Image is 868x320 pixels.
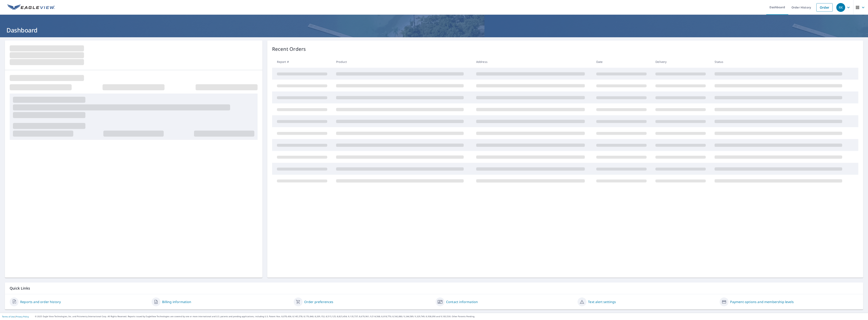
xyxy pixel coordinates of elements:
p: Quick Links [10,286,858,291]
a: Payment options and membership levels [730,299,794,304]
p: | [2,315,29,318]
th: Address [473,56,593,68]
th: Report # [272,56,333,68]
a: Order preferences [304,299,333,304]
a: Reports and order history [20,299,61,304]
a: Text alert settings [588,299,616,304]
a: Contact information [446,299,478,304]
img: EV Logo [7,4,55,10]
p: Recent Orders [272,45,306,53]
th: Delivery [652,56,711,68]
th: Status [711,56,851,68]
div: RK [836,3,845,12]
th: Product [333,56,473,68]
p: © 2025 Eagle View Technologies, Inc. and Pictometry International Corp. All Rights Reserved. Repo... [35,315,866,318]
a: Billing information [162,299,191,304]
a: Terms of Use [2,315,15,318]
th: Date [593,56,652,68]
a: Order [816,3,833,12]
h1: Dashboard [5,26,863,34]
a: Privacy Policy [16,315,29,318]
